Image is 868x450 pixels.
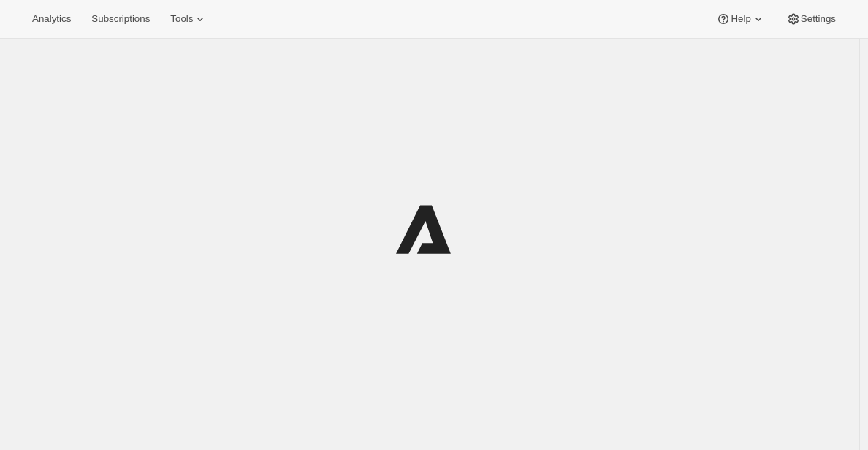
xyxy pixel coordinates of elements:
[161,9,216,29] button: Tools
[777,9,845,29] button: Settings
[23,9,80,29] button: Analytics
[801,13,836,25] span: Settings
[731,13,750,25] span: Help
[91,13,150,25] span: Subscriptions
[83,9,159,29] button: Subscriptions
[707,9,774,29] button: Help
[170,13,193,25] span: Tools
[32,13,71,25] span: Analytics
